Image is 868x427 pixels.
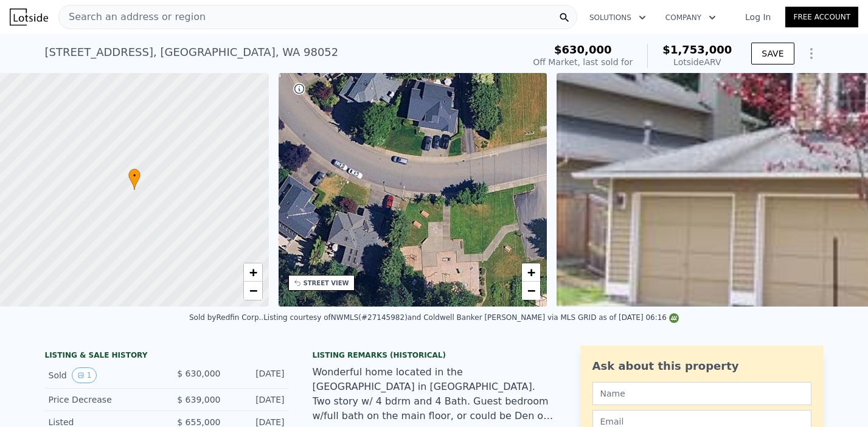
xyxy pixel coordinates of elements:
[49,367,157,383] div: Sold
[662,56,732,68] div: Lotside ARV
[554,43,612,56] span: $630,000
[304,279,349,288] div: STREET VIEW
[799,41,824,66] button: Show Options
[592,382,811,405] input: Name
[49,394,157,406] div: Price Decrease
[244,263,262,282] a: Zoom in
[592,358,811,375] div: Ask about this property
[533,56,633,68] div: Off Market, last sold for
[313,350,556,360] div: Listing Remarks (Historical)
[45,44,339,61] div: [STREET_ADDRESS] , [GEOGRAPHIC_DATA] , WA 98052
[785,7,858,27] a: Free Account
[656,7,726,29] button: Company
[751,43,794,64] button: SAVE
[527,283,535,298] span: −
[59,10,206,24] span: Search an address or region
[72,367,97,383] button: View historical data
[580,7,656,29] button: Solutions
[731,11,785,23] a: Log In
[45,350,288,363] div: LISTING & SALE HISTORY
[10,9,48,26] img: Lotside
[662,43,732,56] span: $1,753,000
[249,265,257,280] span: +
[527,265,535,280] span: +
[231,367,285,383] div: [DATE]
[177,417,220,427] span: $ 655,000
[669,313,679,323] img: NWMLS Logo
[128,168,141,190] div: •
[231,394,285,406] div: [DATE]
[177,369,220,378] span: $ 630,000
[177,395,220,404] span: $ 639,000
[244,282,262,300] a: Zoom out
[313,365,556,423] div: Wonderful home located in the [GEOGRAPHIC_DATA] in [GEOGRAPHIC_DATA]. Two story w/ 4 bdrm and 4 B...
[522,263,540,282] a: Zoom in
[249,283,257,298] span: −
[522,282,540,300] a: Zoom out
[189,313,263,322] div: Sold by Redfin Corp. .
[263,313,679,322] div: Listing courtesy of NWMLS (#27145982) and Coldwell Banker [PERSON_NAME] via MLS GRID as of [DATE]...
[128,170,141,181] span: •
